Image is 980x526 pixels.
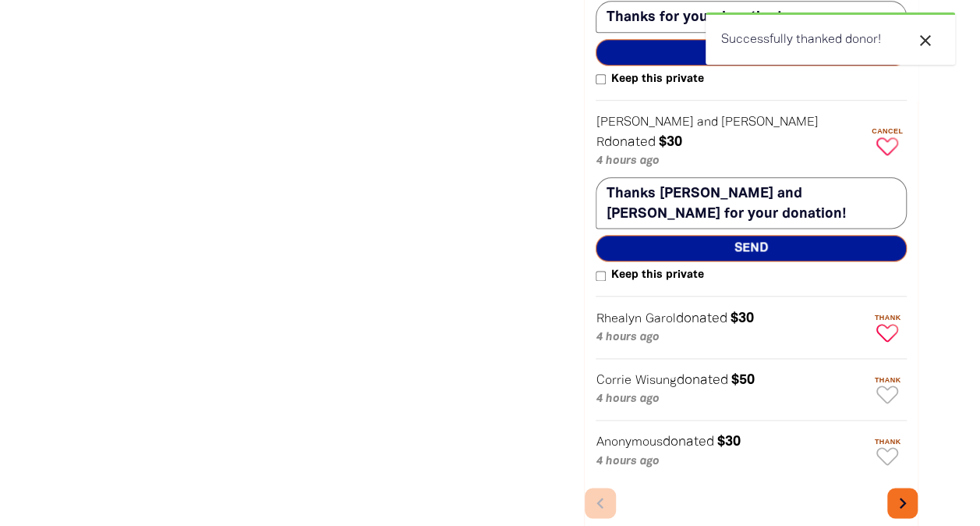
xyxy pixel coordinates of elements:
p: 4 hours ago [596,453,865,471]
label: Keep this private [596,70,703,89]
button: close [911,30,939,51]
span: donated [603,136,655,148]
span: Thank [868,438,907,446]
p: 4 hours ago [596,152,865,171]
input: Keep this private [596,271,606,281]
button: Next page [887,488,918,519]
em: Rhealyn [596,314,641,325]
span: Keep this private [606,70,703,89]
button: Thank [868,370,907,410]
p: 4 hours ago [596,390,865,409]
textarea: Thanks [PERSON_NAME] and [PERSON_NAME] for your donation! [596,177,907,229]
em: R [596,137,603,148]
input: Keep this private [596,74,606,84]
i: close [916,31,935,50]
em: $30 [658,136,681,148]
button: Cancel [868,121,907,161]
span: donated [675,312,727,325]
div: Successfully thanked donor! [706,12,955,65]
span: donated [676,374,727,386]
span: Cancel [868,127,907,135]
label: Keep this private [596,266,703,285]
em: $50 [731,374,754,386]
em: Garol [645,314,675,325]
button: Send [596,39,907,66]
em: Corrie [596,375,631,386]
span: Thank [868,376,907,384]
span: donated [662,435,713,448]
em: Anonymous [596,437,662,448]
span: Keep this private [606,266,703,285]
i: chevron_right [892,492,914,514]
em: $30 [716,435,740,448]
em: Wisung [635,375,676,386]
em: [PERSON_NAME] and [PERSON_NAME] [596,117,818,128]
button: Thank [868,307,907,347]
em: $30 [730,312,753,325]
p: 4 hours ago [596,329,865,347]
button: Send [596,235,907,261]
textarea: Thanks for your donation! [596,1,907,33]
button: Thank [868,432,907,471]
span: Thank [868,314,907,322]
